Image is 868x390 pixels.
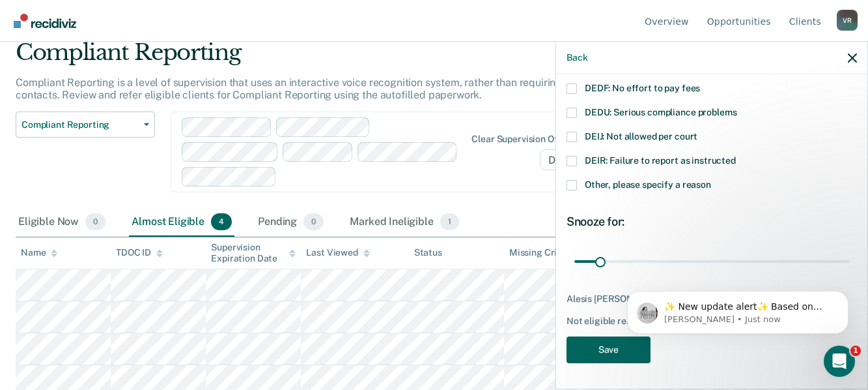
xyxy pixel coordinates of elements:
span: 0 [85,213,105,230]
button: Back [567,52,587,63]
span: DEIR: Failure to report as instructed [585,155,736,166]
p: Message from Kim, sent Just now [57,50,225,62]
span: DEDF: No effort to pay fees [585,83,700,93]
iframe: Intercom live chat [824,346,855,377]
div: Snooze for: [567,215,857,229]
div: Supervision Expiration Date [211,242,296,264]
span: DEIJ: Not allowed per court [585,131,697,142]
button: Save [567,337,651,363]
div: Pending [255,208,326,237]
img: Recidiviz [14,14,76,28]
span: Other, please specify a reason [585,179,711,190]
div: Status [414,247,442,258]
div: Almost Eligible [129,208,234,237]
span: 4 [211,213,232,230]
span: 1 [440,213,459,230]
button: Profile dropdown button [837,10,858,31]
span: D31 [540,149,585,170]
p: Compliant Reporting is a level of supervision that uses an interactive voice recognition system, ... [16,76,661,101]
div: Name [21,247,57,258]
div: Clear supervision officers [471,134,582,145]
span: ✨ New update alert✨ Based on your feedback, we've made a few updates we wanted to share. 1. We ha... [57,38,224,295]
div: Alesis [PERSON_NAME] may be surfaced again on or after [DATE]. [567,293,857,305]
div: Eligible Now [16,208,108,237]
div: V R [837,10,858,31]
div: TDOC ID [116,247,163,258]
span: DEDU: Serious compliance problems [585,107,736,117]
iframe: Intercom notifications message [608,263,868,355]
div: Missing Criteria [509,247,578,258]
div: Last Viewed [306,247,369,258]
div: Compliant Reporting [16,39,667,76]
span: 0 [303,213,324,230]
div: Marked Ineligible [347,208,462,237]
span: 1 [850,346,861,356]
div: Not eligible reasons: DECT [567,316,857,327]
span: Compliant Reporting [21,119,139,130]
